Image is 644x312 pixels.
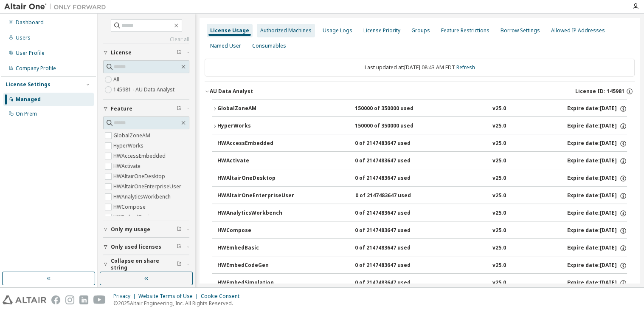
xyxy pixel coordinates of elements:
[567,140,627,147] div: Expire date: [DATE]
[113,293,138,300] div: Privacy
[212,99,627,118] button: GlobalZoneAM150000 of 350000 usedv25.0Expire date:[DATE]
[501,27,540,34] div: Borrow Settings
[111,105,132,112] span: Feature
[217,274,627,292] button: HWEmbedSimulation0 of 2147483647 usedv25.0Expire date:[DATE]
[79,295,88,304] img: linkedin.svg
[575,88,624,95] span: License ID: 145981
[113,182,183,192] label: HWAltairOneEnterpriseUser
[492,105,506,113] div: v25.0
[567,227,627,235] div: Expire date: [DATE]
[113,151,167,161] label: HWAccessEmbedded
[111,258,177,271] span: Collapse on share string
[103,238,189,256] button: Only used licenses
[355,105,431,113] div: 150000 of 350000 used
[113,85,176,95] label: 145981 - AU Data Analyst
[111,49,132,56] span: License
[51,295,60,304] img: facebook.svg
[217,157,294,165] div: HWActivate
[111,226,150,233] span: Only my usage
[16,50,45,57] div: User Profile
[103,43,189,62] button: License
[217,256,627,275] button: HWEmbedCodeGen0 of 2147483647 usedv25.0Expire date:[DATE]
[6,81,51,88] div: License Settings
[260,27,312,34] div: Authorized Machines
[567,192,627,200] div: Expire date: [DATE]
[551,27,605,34] div: Allowed IP Addresses
[567,262,627,269] div: Expire date: [DATE]
[492,262,506,269] div: v25.0
[177,261,182,268] span: Clear filter
[3,295,46,304] img: altair_logo.svg
[217,210,294,217] div: HWAnalyticsWorkbench
[93,295,106,304] img: youtube.svg
[16,96,41,103] div: Managed
[217,134,627,153] button: HWAccessEmbedded0 of 2147483647 usedv25.0Expire date:[DATE]
[210,43,241,49] div: Named User
[113,192,172,202] label: HWAnalyticsWorkbench
[355,122,431,130] div: 150000 of 350000 used
[355,210,431,217] div: 0 of 2147483647 used
[492,227,506,235] div: v25.0
[217,187,627,205] button: HWAltairOneEnterpriseUser0 of 2147483647 usedv25.0Expire date:[DATE]
[217,279,294,287] div: HWEmbedSimulation
[113,300,245,307] p: © 2025 Altair Engineering, Inc. All Rights Reserved.
[205,82,635,101] button: AU Data AnalystLicense ID: 145981
[103,36,189,43] a: Clear all
[567,210,627,217] div: Expire date: [DATE]
[456,64,475,71] a: Refresh
[492,157,506,165] div: v25.0
[16,34,31,41] div: Users
[103,99,189,118] button: Feature
[113,212,153,222] label: HWEmbedBasic
[210,88,253,95] div: AU Data Analyst
[217,122,294,130] div: HyperWorks
[567,244,627,252] div: Expire date: [DATE]
[492,210,506,217] div: v25.0
[567,105,627,113] div: Expire date: [DATE]
[217,105,294,113] div: GlobalZoneAM
[355,227,431,235] div: 0 of 2147483647 used
[217,152,627,170] button: HWActivate0 of 2147483647 usedv25.0Expire date:[DATE]
[217,239,627,258] button: HWEmbedBasic0 of 2147483647 usedv25.0Expire date:[DATE]
[441,27,489,34] div: Feature Restrictions
[355,262,431,269] div: 0 of 2147483647 used
[177,105,182,112] span: Clear filter
[217,221,627,240] button: HWCompose0 of 2147483647 usedv25.0Expire date:[DATE]
[217,175,294,182] div: HWAltairOneDesktop
[355,175,431,182] div: 0 of 2147483647 used
[217,140,294,147] div: HWAccessEmbedded
[113,202,147,212] label: HWCompose
[492,122,506,130] div: v25.0
[217,244,294,252] div: HWEmbedBasic
[177,226,182,233] span: Clear filter
[65,295,74,304] img: instagram.svg
[411,27,430,34] div: Groups
[138,293,201,300] div: Website Terms of Use
[111,244,161,250] span: Only used licenses
[177,244,182,250] span: Clear filter
[567,175,627,182] div: Expire date: [DATE]
[212,117,627,136] button: HyperWorks150000 of 350000 usedv25.0Expire date:[DATE]
[355,244,431,252] div: 0 of 2147483647 used
[217,262,294,269] div: HWEmbedCodeGen
[113,74,121,85] label: All
[4,3,110,11] img: Altair One
[567,279,627,287] div: Expire date: [DATE]
[492,244,506,252] div: v25.0
[205,59,635,77] div: Last updated at: [DATE] 08:43 AM EDT
[355,140,431,147] div: 0 of 2147483647 used
[323,27,352,34] div: Usage Logs
[16,19,44,26] div: Dashboard
[103,220,189,239] button: Only my usage
[217,204,627,223] button: HWAnalyticsWorkbench0 of 2147483647 usedv25.0Expire date:[DATE]
[355,157,431,165] div: 0 of 2147483647 used
[355,279,431,287] div: 0 of 2147483647 used
[567,157,627,165] div: Expire date: [DATE]
[492,175,506,182] div: v25.0
[355,192,432,200] div: 0 of 2147483647 used
[217,227,294,235] div: HWCompose
[113,130,152,141] label: GlobalZoneAM
[113,161,142,171] label: HWActivate
[113,141,145,151] label: HyperWorks
[16,111,37,117] div: On Prem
